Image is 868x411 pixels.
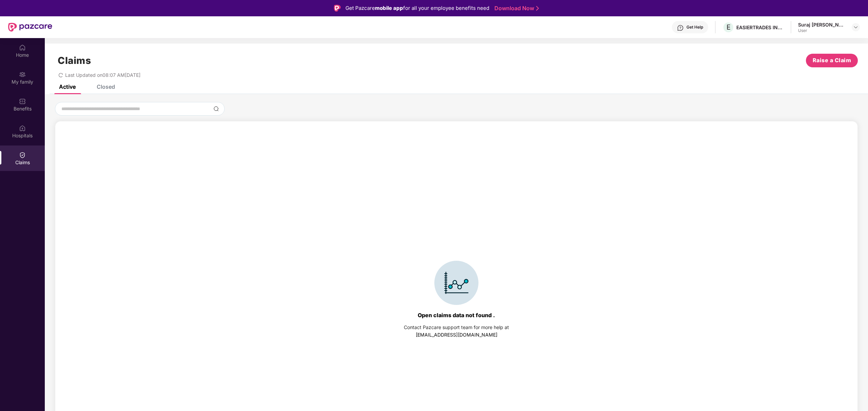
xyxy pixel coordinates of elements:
[677,24,684,31] img: svg+xml;base64,PHN2ZyBpZD0iSGVscC0zMngzMiIgeG1sbnM9Imh0dHA6Ly93d3cudzMub3JnLzIwMDAvc3ZnIiB3aWR0aD...
[853,24,858,30] img: svg+xml;base64,PHN2ZyBpZD0iRHJvcGRvd24tMzJ4MzIiIHhtbG5zPSJodHRwOi8vd3d3LnczLm9yZy8yMDAwL3N2ZyIgd2...
[334,5,341,12] img: Logo
[813,56,851,65] span: Raise a Claim
[97,83,115,90] div: Closed
[727,23,731,31] span: E
[798,28,846,33] div: User
[19,71,26,78] img: svg+xml;base64,PHN2ZyB3aWR0aD0iMjAiIGhlaWdodD0iMjAiIHZpZXdCb3g9IjAgMCAyMCAyMCIgZmlsbD0ibm9uZSIgeG...
[59,83,76,90] div: Active
[19,44,26,51] img: svg+xml;base64,PHN2ZyBpZD0iSG9tZSIgeG1sbnM9Imh0dHA6Ly93d3cudzMub3JnLzIwMDAvc3ZnIiB3aWR0aD0iMjAiIG...
[19,98,26,105] img: svg+xml;base64,PHN2ZyBpZD0iQmVuZWZpdHMiIHhtbG5zPSJodHRwOi8vd3d3LnczLm9yZy8yMDAwL3N2ZyIgd2lkdGg9Ij...
[213,106,219,112] img: svg+xml;base64,PHN2ZyBpZD0iU2VhcmNoLTMyeDMyIiB4bWxucz0iaHR0cDovL3d3dy53My5vcmcvMjAwMC9zdmciIHdpZH...
[19,125,26,132] img: svg+xml;base64,PHN2ZyBpZD0iSG9zcGl0YWxzIiB4bWxucz0iaHR0cDovL3d3dy53My5vcmcvMjAwMC9zdmciIHdpZHRoPS...
[8,23,52,32] img: New Pazcare Logo
[806,54,858,67] button: Raise a Claim
[798,21,846,28] div: Suraj [PERSON_NAME]
[65,72,140,78] span: Last Updated on 08:07 AM[DATE]
[536,5,539,12] img: Stroke
[58,55,91,66] h1: Claims
[686,24,703,30] div: Get Help
[404,324,509,331] div: Contact Pazcare support team for more help at
[434,261,478,305] img: svg+xml;base64,PHN2ZyBpZD0iSWNvbl9DbGFpbSIgZGF0YS1uYW1lPSJJY29uIENsYWltIiB4bWxucz0iaHR0cDovL3d3dy...
[418,312,495,319] div: Open claims data not found .
[494,5,537,12] a: Download Now
[736,24,784,31] div: EASIERTRADES INDIA LLP
[416,332,497,338] a: [EMAIL_ADDRESS][DOMAIN_NAME]
[345,4,489,12] div: Get Pazcare for all your employee benefits need
[19,152,26,158] img: svg+xml;base64,PHN2ZyBpZD0iQ2xhaW0iIHhtbG5zPSJodHRwOi8vd3d3LnczLm9yZy8yMDAwL3N2ZyIgd2lkdGg9IjIwIi...
[58,72,63,78] span: redo
[375,5,403,11] strong: mobile app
